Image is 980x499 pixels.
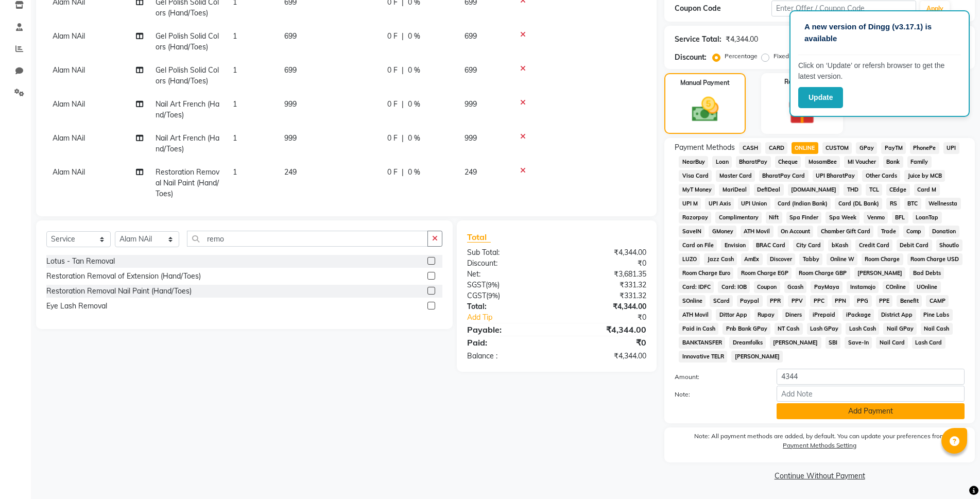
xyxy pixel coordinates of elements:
[844,184,862,196] span: THD
[779,93,825,128] img: _gift.svg
[459,301,557,312] div: Total:
[788,184,840,196] span: [DOMAIN_NAME]
[926,295,949,307] span: CAMP
[914,281,941,293] span: UOnline
[920,309,953,321] span: Pine Labs
[726,34,758,45] div: ₹4,344.00
[557,258,654,269] div: ₹0
[675,52,707,63] div: Discount:
[679,281,714,293] span: Card: IDFC
[680,78,730,88] label: Manual Payment
[387,133,398,144] span: 0 F
[667,372,769,382] label: Amount:
[843,309,874,321] span: iPackage
[909,267,944,279] span: Bad Debts
[910,142,939,154] span: PhonePe
[712,156,732,168] span: Loan
[777,369,965,385] input: Amount
[754,309,778,321] span: Rupay
[46,286,192,297] div: Restoration Removal Nail Paint (Hand/Toes)
[679,253,700,265] span: LUZO
[943,142,959,154] span: UPI
[675,3,771,14] div: Coupon Code
[53,65,85,75] span: Alam NAil
[675,142,735,153] span: Payment Methods
[557,301,654,312] div: ₹4,344.00
[667,390,769,399] label: Note:
[679,226,704,237] span: SaveIN
[233,133,237,143] span: 1
[284,99,297,109] span: 999
[767,253,796,265] span: Discover
[284,133,297,143] span: 999
[929,226,959,237] span: Donation
[810,295,828,307] span: PPC
[792,142,818,154] span: ONLINE
[465,99,477,109] span: 999
[156,99,219,119] span: Nail Art French (Hand/Toes)
[832,295,850,307] span: PPN
[284,31,297,41] span: 699
[459,323,557,336] div: Payable:
[765,142,787,154] span: CARD
[679,267,733,279] span: Room Charge Euro
[862,170,900,182] span: Other Cards
[704,253,737,265] span: Jazz Cash
[721,239,749,251] span: Envision
[459,247,557,258] div: Sub Total:
[739,142,761,154] span: CASH
[817,226,873,237] span: Chamber Gift Card
[892,212,908,223] span: BFL
[573,312,654,323] div: ₹0
[718,281,750,293] span: Card: IOB
[883,281,909,293] span: COnline
[904,170,945,182] span: Juice by MCB
[679,351,727,363] span: Innovative TELR
[777,403,965,419] button: Add Payment
[459,269,557,280] div: Net:
[854,295,872,307] span: PPG
[488,291,498,300] span: 9%
[731,351,783,363] span: [PERSON_NAME]
[725,51,758,61] label: Percentage
[921,323,953,335] span: Nail Cash
[156,31,219,51] span: Gel Polish Solid Colors (Hand/Toes)
[799,253,822,265] span: Tabby
[798,87,843,108] button: Update
[557,336,654,349] div: ₹0
[920,1,950,16] button: Apply
[828,239,851,251] span: bKash
[467,291,486,300] span: CGST
[683,94,728,125] img: _cash.svg
[886,184,910,196] span: CEdge
[862,253,903,265] span: Room Charge
[465,65,477,75] span: 699
[233,65,237,75] span: 1
[557,247,654,258] div: ₹4,344.00
[156,65,219,85] span: Gel Polish Solid Colors (Hand/Toes)
[465,167,477,177] span: 249
[855,239,892,251] span: Credit Card
[827,253,857,265] span: Online W
[156,133,219,153] span: Nail Art French (Hand/Toes)
[766,212,782,223] span: Nift
[284,167,297,177] span: 249
[402,31,404,42] span: |
[786,212,822,223] span: Spa Finder
[807,323,842,335] span: Lash GPay
[936,239,962,251] span: Shoutlo
[788,295,806,307] span: PPV
[408,133,420,144] span: 0 %
[679,212,711,223] span: Razorpay
[754,184,784,196] span: DefiDeal
[754,281,780,293] span: Coupon
[284,65,297,75] span: 699
[907,253,962,265] span: Room Charge USD
[156,167,219,198] span: Restoration Removal Nail Paint (Hand/Toes)
[878,226,899,237] span: Trade
[387,167,398,178] span: 0 F
[679,184,715,196] span: MyT Money
[844,156,879,168] span: MI Voucher
[903,226,925,237] span: Comp
[736,156,771,168] span: BharatPay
